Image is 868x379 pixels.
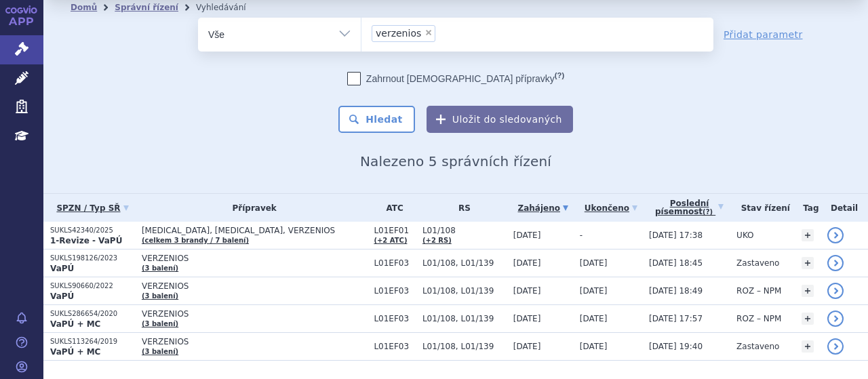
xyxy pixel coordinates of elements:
label: Zahrnout [DEMOGRAPHIC_DATA] přípravky [347,72,564,85]
a: detail [827,311,844,327]
span: [DATE] [513,258,541,268]
span: [DATE] 19:40 [649,342,703,351]
span: L01/108 [422,226,507,235]
button: Hledat [338,106,415,133]
strong: VaPÚ [50,292,74,301]
span: verzenios [376,28,421,38]
span: [DATE] [580,258,608,268]
a: Správní řízení [115,3,178,12]
span: L01EF03 [374,286,416,296]
strong: VaPÚ + MC [50,347,100,357]
a: Poslednípísemnost(?) [649,194,730,222]
a: + [802,285,814,297]
span: [MEDICAL_DATA], [MEDICAL_DATA], VERZENIOS [142,226,367,235]
span: L01EF03 [374,314,416,323]
input: verzenios [439,24,447,41]
a: Zahájeno [513,199,573,218]
a: (3 balení) [142,264,178,272]
span: ROZ – NPM [736,286,781,296]
th: Přípravek [135,194,367,222]
span: [DATE] 17:38 [649,231,703,240]
p: SUKLS113264/2019 [50,337,135,346]
strong: VaPÚ + MC [50,319,100,329]
span: L01EF03 [374,258,416,268]
span: × [425,28,433,37]
a: Domů [71,3,97,12]
a: + [802,257,814,269]
a: detail [827,338,844,355]
a: detail [827,227,844,243]
span: [DATE] 18:49 [649,286,703,296]
span: L01EF03 [374,342,416,351]
a: detail [827,283,844,299]
span: L01/108, L01/139 [422,314,507,323]
abbr: (?) [555,71,564,80]
a: (3 balení) [142,348,178,355]
th: RS [416,194,507,222]
span: L01EF01 [374,226,416,235]
span: VERZENIOS [142,254,367,263]
span: [DATE] 18:45 [649,258,703,268]
a: + [802,313,814,325]
p: SUKLS286654/2020 [50,309,135,319]
span: L01/108, L01/139 [422,258,507,268]
span: Zastaveno [736,258,779,268]
span: L01/108, L01/139 [422,286,507,296]
a: + [802,340,814,353]
span: VERZENIOS [142,281,367,291]
span: [DATE] [513,314,541,323]
span: [DATE] [580,342,608,351]
span: [DATE] 17:57 [649,314,703,323]
th: Tag [795,194,821,222]
p: SUKLS90660/2022 [50,281,135,291]
th: Stav řízení [730,194,794,222]
a: (+2 RS) [422,237,452,244]
a: + [802,229,814,241]
span: L01/108, L01/139 [422,342,507,351]
a: (3 balení) [142,320,178,327]
p: SUKLS42340/2025 [50,226,135,235]
span: [DATE] [580,286,608,296]
span: VERZENIOS [142,337,367,346]
a: (3 balení) [142,292,178,300]
span: UKO [736,231,753,240]
button: Uložit do sledovaných [427,106,573,133]
strong: VaPÚ [50,264,74,273]
a: SPZN / Typ SŘ [50,199,135,218]
abbr: (?) [703,208,713,216]
span: [DATE] [580,314,608,323]
span: VERZENIOS [142,309,367,319]
span: [DATE] [513,342,541,351]
span: Nalezeno 5 správních řízení [360,153,551,169]
span: [DATE] [513,231,541,240]
a: Ukončeno [580,199,642,218]
strong: 1-Revize - VaPÚ [50,236,122,245]
a: (celkem 3 brandy / 7 balení) [142,237,249,244]
span: - [580,231,583,240]
span: ROZ – NPM [736,314,781,323]
span: Zastaveno [736,342,779,351]
p: SUKLS198126/2023 [50,254,135,263]
a: Přidat parametr [724,28,803,41]
th: ATC [367,194,416,222]
a: (+2 ATC) [374,237,407,244]
th: Detail [821,194,868,222]
a: detail [827,255,844,271]
span: [DATE] [513,286,541,296]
